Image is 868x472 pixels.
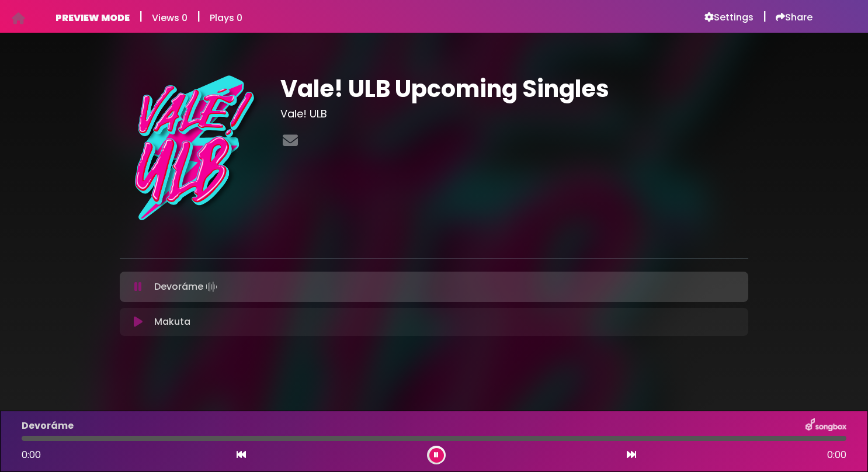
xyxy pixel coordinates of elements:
[280,75,748,103] h1: Vale! ULB Upcoming Singles
[55,12,130,23] h6: PREVIEW MODE
[197,9,200,23] h5: |
[704,12,754,23] a: Settings
[154,315,190,329] p: Makuta
[776,12,813,23] a: Share
[154,279,220,295] p: Devoráme
[152,12,188,23] h6: Views 0
[203,279,220,295] img: waveform4.gif
[210,12,242,23] h6: Plays 0
[763,9,766,23] h5: |
[139,9,143,23] h5: |
[280,107,748,120] h3: Vale! ULB
[120,75,266,221] img: VSJTxdZiQgi6t0DN7UdD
